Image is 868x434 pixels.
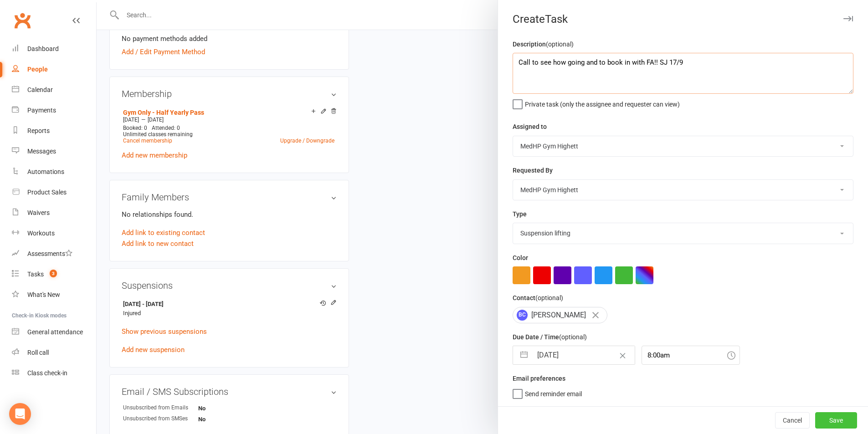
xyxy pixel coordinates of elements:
div: Dashboard [27,45,59,52]
label: Contact [513,293,563,303]
label: Due Date / Time [513,332,587,342]
button: Clear Date [615,347,631,364]
div: What's New [27,291,60,298]
label: Color [513,253,528,263]
a: Class kiosk mode [12,363,96,383]
a: Clubworx [11,9,34,32]
label: Assigned to [513,122,547,132]
small: (optional) [559,333,587,341]
div: Messages [27,148,56,155]
label: Requested By [513,165,553,175]
label: Email preferences [513,373,565,383]
a: Waivers [12,203,96,223]
div: Payments [27,107,56,114]
button: Save [815,412,857,429]
div: Assessments [27,250,72,257]
small: (optional) [535,294,563,301]
a: Roll call [12,342,96,363]
button: Cancel [775,412,810,429]
a: People [12,59,96,80]
div: Tasks [27,271,44,278]
a: Tasks 3 [12,264,96,285]
div: Open Intercom Messenger [9,403,31,425]
span: Send reminder email [525,387,582,398]
div: Create Task [498,13,868,26]
a: Workouts [12,223,96,244]
a: Dashboard [12,39,96,59]
div: Waivers [27,209,50,216]
a: Payments [12,100,96,121]
label: Type [513,209,527,219]
div: Calendar [27,86,53,93]
span: BC [517,310,528,321]
div: Reports [27,127,50,134]
div: Class check-in [27,369,67,377]
a: Product Sales [12,182,96,203]
div: Workouts [27,230,55,237]
div: Automations [27,168,64,175]
span: 3 [50,270,57,277]
div: [PERSON_NAME] [513,307,607,323]
a: Automations [12,162,96,182]
div: People [27,66,48,73]
div: Roll call [27,349,49,356]
a: Assessments [12,244,96,264]
span: Private task (only the assignee and requester can view) [525,97,680,108]
a: Calendar [12,80,96,100]
a: General attendance kiosk mode [12,322,96,342]
a: What's New [12,285,96,305]
a: Reports [12,121,96,141]
textarea: Call to see how going and to book in with FA!! SJ 17/9 [513,53,853,94]
div: General attendance [27,328,83,336]
small: (optional) [546,41,574,48]
label: Description [513,39,574,49]
a: Messages [12,141,96,162]
div: Product Sales [27,189,67,196]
